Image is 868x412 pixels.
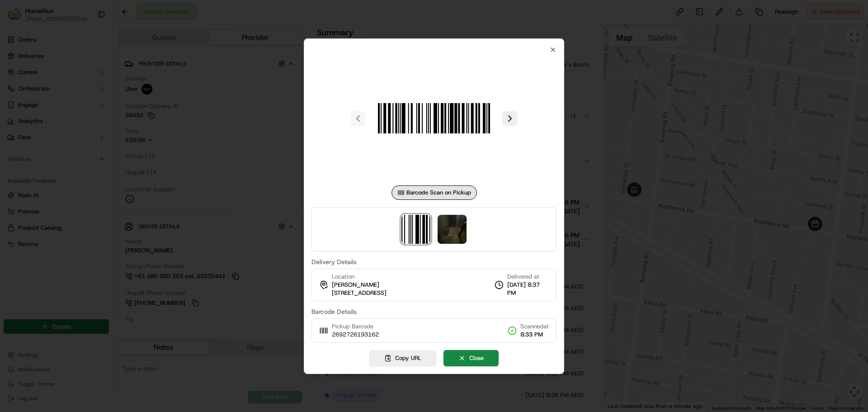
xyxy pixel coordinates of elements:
[443,350,499,366] button: Close
[507,273,549,281] span: Delivered at
[520,322,549,331] span: Scanned at
[369,53,499,184] img: barcode_scan_on_pickup image
[332,281,379,289] span: [PERSON_NAME]
[507,281,549,297] span: [DATE] 8:37 PM
[311,259,557,265] label: Delivery Details
[332,331,379,339] span: 2692726193162
[438,215,467,244] img: photo_proof_of_delivery image
[311,308,557,315] label: Barcode Details
[332,322,379,331] span: Pickup Barcode
[392,185,477,200] div: Barcode Scan on Pickup
[369,350,436,366] button: Copy URL
[401,215,430,244] img: barcode_scan_on_pickup image
[332,289,387,297] span: [STREET_ADDRESS]
[332,273,354,281] span: Location
[520,331,549,339] span: 8:33 PM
